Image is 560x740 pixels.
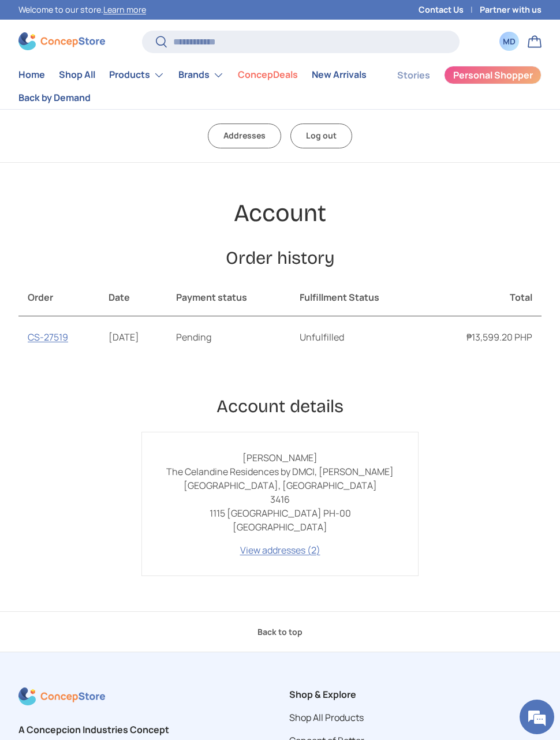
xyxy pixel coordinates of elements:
[240,544,320,556] a: View addresses (2)
[444,66,542,84] a: Personal Shopper
[18,63,45,86] a: Home
[102,63,171,87] summary: Products
[312,63,367,86] a: New Arrivals
[369,63,542,109] nav: Secondary
[18,32,105,50] img: ConcepStore
[453,70,533,80] span: Personal Shopper
[18,198,542,229] h1: Account
[18,723,271,737] h2: A Concepcion Industries Concept
[397,64,430,87] a: Stories
[28,331,68,343] a: CS-27519
[289,711,364,724] a: Shop All Products
[425,316,542,358] td: ₱13,599.20 PHP
[18,279,99,316] th: Order
[496,29,522,54] a: MD
[99,279,167,316] th: Date
[480,3,542,16] a: Partner with us
[290,316,425,358] td: Unfulfilled
[167,279,290,316] th: Payment status
[18,246,542,270] h2: Order history
[290,124,352,148] a: Log out
[238,63,298,86] a: ConcepDeals
[18,63,369,109] nav: Primary
[171,63,231,87] summary: Brands
[208,124,281,148] a: Addresses
[109,331,139,343] time: [DATE]
[290,279,425,316] th: Fulfillment Status
[18,87,91,109] a: Back by Demand
[18,3,146,16] p: Welcome to our store.
[103,4,146,15] a: Learn more
[419,3,480,16] a: Contact Us
[160,451,400,534] p: [PERSON_NAME] The Celandine Residences by DMCI, [PERSON_NAME][GEOGRAPHIC_DATA], [GEOGRAPHIC_DATA]...
[18,395,542,418] h2: Account details
[503,35,516,47] div: MD
[59,63,95,86] a: Shop All
[167,316,290,358] td: Pending
[425,279,542,316] th: Total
